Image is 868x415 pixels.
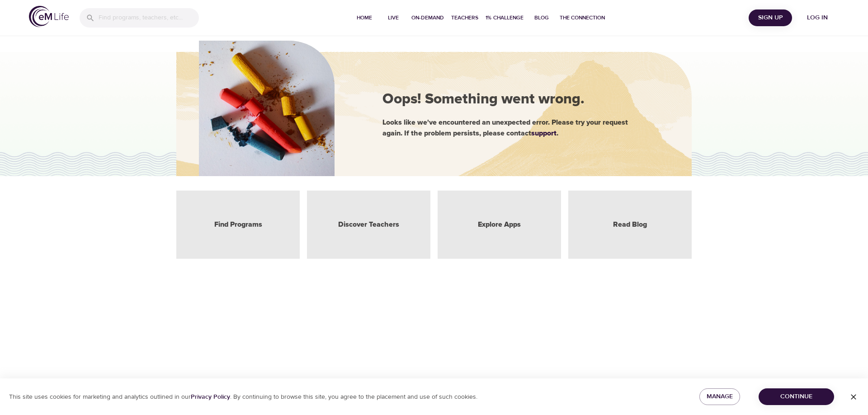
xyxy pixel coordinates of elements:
button: Log in [796,9,839,26]
a: Privacy Policy [191,393,230,401]
img: logo [29,6,69,27]
input: Find programs, teachers, etc... [99,8,199,28]
span: On-Demand [411,13,444,23]
button: Continue [759,388,834,405]
span: Live [382,13,404,23]
span: 1% Challenge [486,13,524,23]
span: Home [354,13,375,23]
a: support [531,130,557,137]
button: Sign Up [749,9,792,26]
a: Discover Teachers [338,219,399,230]
img: hero [199,41,335,176]
span: Manage [707,391,733,402]
a: Explore Apps [478,219,521,230]
span: Continue [766,391,827,402]
span: Sign Up [752,12,788,23]
span: The Connection [560,13,605,23]
div: Looks like we've encountered an unexpected error. Please try your request again. If the problem p... [382,117,663,139]
a: Read Blog [613,219,647,230]
span: Teachers [451,13,478,23]
button: Manage [699,388,740,405]
a: Find Programs [214,219,262,230]
span: Log in [799,12,835,23]
div: Oops! Something went wrong. [382,89,663,110]
span: Blog [531,13,552,23]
